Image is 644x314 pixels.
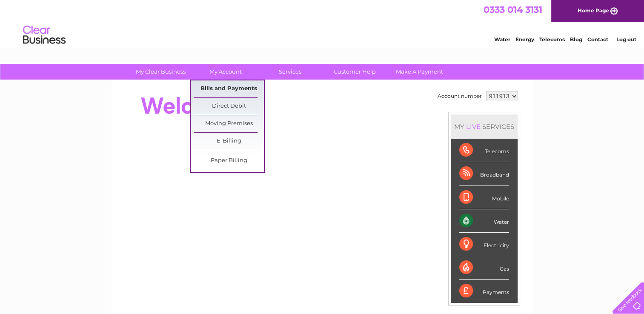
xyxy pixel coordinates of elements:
a: E-Billing [194,133,264,150]
a: Blog [570,36,582,43]
a: My Account [190,64,260,80]
a: 0333 014 3131 [484,4,542,15]
div: Electricity [459,233,509,256]
td: Account number [435,89,484,103]
a: Telecoms [539,36,565,43]
a: Moving Premises [194,115,264,132]
a: Services [255,64,325,80]
div: Clear Business is a trading name of Verastar Limited (registered in [GEOGRAPHIC_DATA] No. 3667643... [121,5,524,41]
a: Contact [587,36,608,43]
a: Bills and Payments [194,80,264,97]
a: Make A Payment [384,64,455,80]
a: Log out [616,36,636,43]
div: Broadband [459,162,509,186]
div: Water [459,209,509,233]
a: Customer Help [320,64,390,80]
div: Telecoms [459,139,509,162]
a: Direct Debit [194,98,264,115]
a: Paper Billing [194,152,264,169]
div: LIVE [464,123,482,131]
div: Gas [459,256,509,280]
div: MY SERVICES [451,114,518,139]
a: Water [494,36,510,43]
a: My Clear Business [126,64,196,80]
img: logo.png [23,22,66,48]
div: Payments [459,280,509,303]
div: Mobile [459,186,509,209]
a: Energy [515,36,534,43]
